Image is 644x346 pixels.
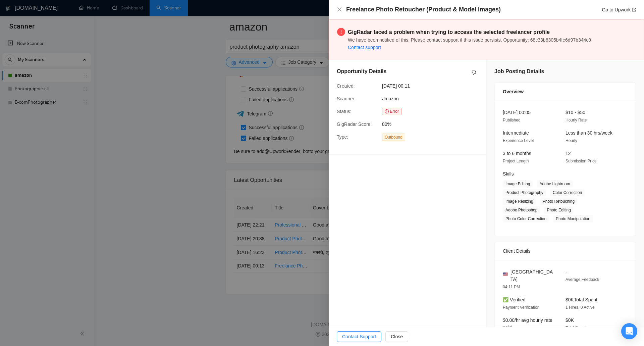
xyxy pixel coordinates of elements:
span: Product Photography [503,189,546,196]
span: Project Length [503,159,529,163]
span: $0.00/hr avg hourly rate paid [503,317,552,330]
button: dislike [470,69,478,77]
span: Less than 30 hrs/week [566,130,612,136]
span: dislike [472,70,476,76]
span: Type: [337,134,348,140]
span: Payment Verification [503,305,539,310]
span: Outbound [382,134,405,141]
span: 04:11 PM [503,285,520,289]
span: Submission Price [566,159,597,163]
span: Photo Retouching [540,198,577,205]
h5: Job Posting Details [494,67,544,76]
span: Published [503,118,521,122]
span: Total Spent [566,326,586,330]
span: Photo Editing [544,206,573,214]
a: Contact support [348,45,381,50]
span: Adobe Lightroom [537,180,573,188]
span: Image Editing [503,180,533,188]
span: We have been notified of this. Please contact support if this issue persists. Opportunity: 68c33b... [348,37,591,43]
div: Client Details [503,242,628,260]
span: Intermediate [503,130,529,136]
img: 🇺🇸 [503,272,508,277]
span: close [337,7,342,12]
button: Close [385,331,408,342]
span: exclamation-circle [337,28,345,36]
span: 80% [382,120,483,128]
span: $0K [566,317,574,323]
span: ✅ Verified [503,297,526,302]
span: 3 to 6 months [503,151,531,156]
span: - [566,269,567,275]
span: exclamation-circle [385,109,389,113]
span: Created: [337,83,355,89]
span: $0K Total Spent [566,297,597,302]
h4: Freelance Photo Retoucher (Product & Model Images) [346,5,501,14]
span: Photo Manipulation [553,215,593,223]
div: Open Intercom Messenger [621,323,637,339]
span: amazon [382,96,399,101]
span: Hourly [566,138,577,143]
span: Contact Support [342,333,376,340]
span: Color Correction [550,189,585,196]
span: Error [382,108,401,115]
span: GigRadar Score: [337,121,372,127]
span: [DATE] 00:05 [503,110,531,115]
h5: Opportunity Details [337,67,386,76]
span: Photo Color Correction [503,215,549,223]
button: Contact Support [337,331,381,342]
span: Average Feedback [566,277,599,282]
span: 12 [566,151,571,156]
span: Hourly Rate [566,118,587,122]
span: Adobe Photoshop [503,206,540,214]
span: [GEOGRAPHIC_DATA] [511,268,555,283]
span: 1 Hires, 0 Active [566,305,595,310]
span: Close [391,333,403,340]
span: $10 - $50 [566,110,585,115]
a: Go to Upworkexport [602,7,636,12]
span: Image Resizing [503,198,536,205]
span: Skills [503,171,514,177]
span: Status: [337,109,352,114]
span: Scanner: [337,96,356,101]
span: Experience Level [503,138,534,143]
strong: GigRadar faced a problem when trying to access the selected freelancer profile [348,29,550,35]
span: Overview [503,88,524,95]
span: export [632,8,636,12]
span: [DATE] 00:11 [382,82,483,90]
button: Close [337,7,342,12]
